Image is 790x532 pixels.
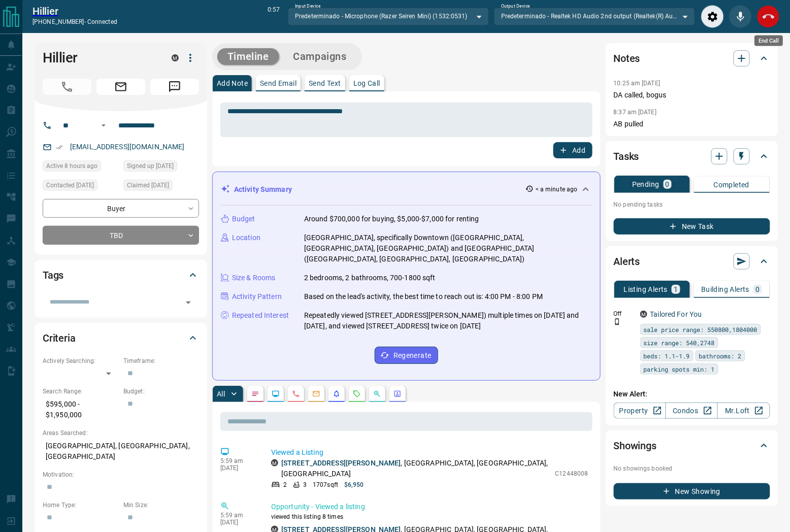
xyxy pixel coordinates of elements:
a: Condos [666,403,718,419]
button: Open [181,295,195,310]
span: Contacted [DATE] [46,180,94,190]
p: 0 [666,181,670,188]
p: Min Size: [123,501,199,510]
span: size range: 540,2748 [644,338,715,348]
svg: Listing Alerts [333,390,341,398]
p: 8:37 am [DATE] [614,109,657,116]
div: Activity Summary< a minute ago [221,180,592,199]
a: Property [614,403,666,419]
div: Criteria [43,326,199,350]
span: connected [87,18,117,25]
p: 2 [283,480,287,489]
div: mrloft.ca [271,459,278,467]
p: [DATE] [220,464,256,472]
p: Listing Alerts [624,286,668,293]
span: Active 8 hours ago [46,161,97,171]
p: Actively Searching: [43,356,118,365]
p: 1707 sqft [313,480,338,489]
p: , [GEOGRAPHIC_DATA], [GEOGRAPHIC_DATA], [GEOGRAPHIC_DATA] [281,458,550,479]
div: Thu Sep 19 2024 [123,160,199,175]
div: mrloft.ca [640,311,647,318]
svg: Emails [312,390,320,398]
p: [GEOGRAPHIC_DATA], [GEOGRAPHIC_DATA], [GEOGRAPHIC_DATA] [43,438,199,465]
p: < a minute ago [536,185,578,194]
h2: Showings [614,438,657,454]
p: Pending [632,181,660,188]
p: 1 [674,286,678,293]
p: 2 bedrooms, 2 bathrooms, 700-1800 sqft [304,273,436,283]
button: Timeline [217,48,279,65]
p: [DATE] [220,519,256,526]
svg: Lead Browsing Activity [272,390,280,398]
div: mrloft.ca [172,54,179,61]
p: Location [232,232,260,243]
div: End Call [757,5,780,28]
p: Home Type: [43,501,118,510]
p: No pending tasks [614,197,770,212]
div: Predeterminado - Microphone (Razer Seiren Mini) (1532:0531) [288,8,489,25]
p: New Alert: [614,389,770,400]
svg: Agent Actions [393,390,402,398]
a: Tailored For You [650,310,702,318]
p: DA called, bogus [614,90,770,101]
button: New Showing [614,483,770,500]
p: 5:59 am [220,457,256,464]
button: New Task [614,218,770,235]
p: 0:57 [268,5,280,28]
span: Call [43,79,91,95]
p: 10:25 am [DATE] [614,80,661,87]
p: Completed [714,181,750,188]
p: 3 [303,480,307,489]
p: Budget [232,214,255,224]
p: Add Note [217,80,248,87]
p: Activity Pattern [232,291,282,302]
p: AB pulled [614,119,770,129]
svg: Notes [251,390,259,398]
button: Open [97,119,110,131]
span: parking spots min: 1 [644,364,715,374]
p: [GEOGRAPHIC_DATA], specifically Downtown ([GEOGRAPHIC_DATA], [GEOGRAPHIC_DATA], [GEOGRAPHIC_DATA]... [304,232,592,264]
span: Signed up [DATE] [127,161,174,171]
div: Showings [614,434,770,458]
button: Campaigns [283,48,357,65]
svg: Email Verified [56,144,63,151]
a: Mr.Loft [717,403,770,419]
div: Notes [614,46,770,71]
p: viewed this listing 8 times [271,512,588,521]
svg: Requests [353,390,361,398]
h2: Tasks [614,148,639,164]
div: Predeterminado - Realtek HD Audio 2nd output (Realtek(R) Audio) [494,8,695,25]
svg: Push Notification Only [614,318,621,325]
p: Budget: [123,387,199,396]
h2: Criteria [43,330,76,346]
a: Hillier [32,5,117,17]
p: $6,950 [344,480,364,489]
button: Regenerate [375,347,438,364]
p: Activity Summary [234,184,292,195]
div: Sat Oct 04 2025 [123,180,199,194]
p: Building Alerts [701,286,749,293]
div: Buyer [43,199,199,218]
p: Repeatedly viewed [STREET_ADDRESS][PERSON_NAME]) multiple times on [DATE] and [DATE], and viewed ... [304,310,592,331]
a: [EMAIL_ADDRESS][DOMAIN_NAME] [70,143,185,151]
svg: Calls [292,390,300,398]
div: End Call [754,36,783,46]
p: [PHONE_NUMBER] - [32,17,117,26]
p: Log Call [353,80,380,87]
div: Alerts [614,249,770,274]
button: Add [553,142,592,158]
a: [STREET_ADDRESS][PERSON_NAME] [281,459,401,467]
span: bathrooms: 2 [699,351,742,361]
p: Send Text [309,80,341,87]
p: 0 [755,286,760,293]
label: Output Device [501,3,530,10]
h2: Alerts [614,253,640,270]
div: Mute [729,5,752,28]
span: Message [150,79,199,95]
h1: Hillier [43,50,156,66]
p: $595,000 - $1,950,000 [43,396,118,423]
div: TBD [43,226,199,245]
div: Mon Oct 13 2025 [43,160,118,175]
span: sale price range: 550800,1804000 [644,324,758,335]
